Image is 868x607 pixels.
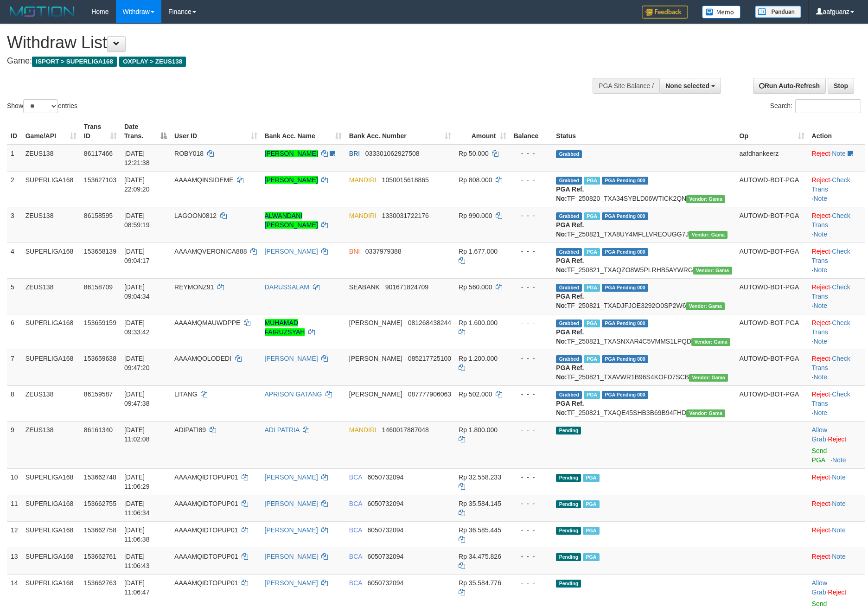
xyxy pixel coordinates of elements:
td: AUTOWD-BOT-PGA [736,385,808,421]
span: 153662748 [84,473,116,481]
span: ADIPATI89 [174,426,206,434]
span: Grabbed [556,355,582,363]
span: Vendor URL: https://trx31.1velocity.biz [693,267,732,275]
span: [DATE] 11:06:34 [124,500,150,517]
td: ZEUS138 [22,385,80,421]
span: Pending [556,474,581,482]
span: Copy 087777906063 to clipboard [408,390,451,398]
span: Vendor URL: https://trx31.1velocity.biz [689,231,728,239]
a: Reject [812,248,830,255]
a: ADI PATRIA [265,426,300,434]
span: Marked by aafsengchandara [584,248,600,256]
span: [DATE] 11:06:29 [124,473,150,490]
a: [PERSON_NAME] [265,176,318,184]
span: AAAAMQIDTOPUP01 [174,526,238,534]
a: Reject [812,553,830,560]
a: [PERSON_NAME] [265,248,318,255]
span: Pending [556,580,581,588]
a: Note [832,456,846,464]
span: BCA [349,500,362,507]
span: [DATE] 08:59:19 [124,212,150,229]
td: ZEUS138 [22,145,80,172]
select: Showentries [23,99,58,113]
td: 12 [7,521,22,548]
a: Reject [812,212,830,219]
span: Rp 1.600.000 [459,319,498,326]
span: [DATE] 09:47:38 [124,390,150,407]
span: [DATE] 12:21:38 [124,150,150,166]
span: ROBY018 [174,150,204,157]
span: BCA [349,526,362,534]
span: Marked by aafnonsreyleab [584,355,600,363]
td: TF_250821_TXAQZO8W5PLRHB5AYWRG [552,243,735,278]
span: Copy 901671824709 to clipboard [385,283,428,291]
a: Note [832,500,846,507]
td: SUPERLIGA168 [22,314,80,350]
span: 153662763 [84,579,116,587]
span: [PERSON_NAME] [349,319,402,326]
span: MANDIRI [349,212,377,219]
div: - - - [514,282,549,292]
span: [DATE] 09:04:34 [124,283,150,300]
span: Marked by aafsolysreylen [584,391,600,399]
span: [DATE] 09:04:17 [124,248,150,264]
div: - - - [514,211,549,220]
td: AUTOWD-BOT-PGA [736,278,808,314]
img: panduan.png [755,6,801,18]
span: Rp 1.800.000 [459,426,498,434]
td: 13 [7,548,22,574]
span: PGA Pending [602,284,648,292]
span: BCA [349,579,362,587]
span: Rp 34.475.826 [459,553,501,560]
a: Reject [812,176,830,184]
span: [DATE] 11:06:43 [124,553,150,569]
td: SUPERLIGA168 [22,350,80,385]
span: Rp 808.000 [459,176,492,184]
td: ZEUS138 [22,278,80,314]
a: Reject [812,473,830,481]
div: - - - [514,552,549,561]
a: Note [813,409,827,416]
b: PGA Ref. No: [556,364,584,381]
span: 153662761 [84,553,116,560]
h1: Withdraw List [7,33,569,52]
td: 6 [7,314,22,350]
span: Rp 1.677.000 [459,248,498,255]
span: Pending [556,500,581,508]
span: Pending [556,527,581,535]
a: Reject [812,355,830,362]
span: Rp 50.000 [459,150,489,157]
span: Copy 1050015618865 to clipboard [382,176,429,184]
a: Check Trans [812,283,850,300]
a: Check Trans [812,390,850,407]
span: 153659638 [84,355,116,362]
span: AAAAMQIDTOPUP01 [174,553,238,560]
a: Allow Grab [812,426,827,443]
span: 86161340 [84,426,113,434]
span: Rp 32.558.233 [459,473,501,481]
span: [DATE] 09:33:42 [124,319,150,336]
a: Reject [828,588,847,596]
span: PGA Pending [602,319,648,327]
span: Copy 081268438244 to clipboard [408,319,451,326]
span: · [812,426,828,443]
span: 153662755 [84,500,116,507]
span: Grabbed [556,319,582,327]
span: Rp 502.000 [459,390,492,398]
a: [PERSON_NAME] [265,473,318,481]
span: REYMONZ91 [174,283,214,291]
a: DARUSSALAM [265,283,309,291]
td: TF_250821_TXA8UY4MFLLVREOUGG7J [552,207,735,243]
span: Grabbed [556,212,582,220]
td: aafdhankeerz [736,145,808,172]
img: MOTION_logo.png [7,5,77,19]
span: Rp 35.584.145 [459,500,501,507]
span: 86158595 [84,212,113,219]
span: 153627103 [84,176,116,184]
span: Grabbed [556,248,582,256]
span: Marked by aafmaster [583,474,599,482]
td: SUPERLIGA168 [22,521,80,548]
span: MANDIRI [349,426,377,434]
input: Search: [795,99,861,113]
a: Reject [812,283,830,291]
